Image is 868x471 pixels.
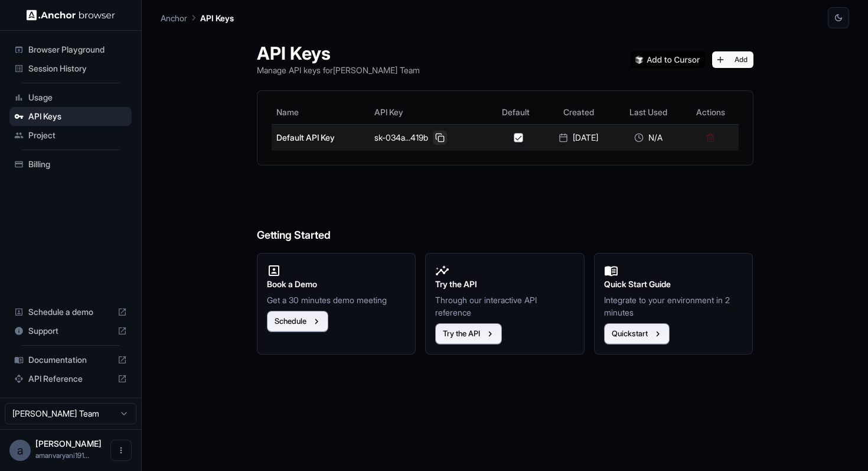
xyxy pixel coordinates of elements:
[9,126,132,145] div: Project
[28,354,113,366] span: Documentation
[489,100,543,124] th: Default
[267,311,328,332] button: Schedule
[604,278,743,291] h2: Quick Start Guide
[435,323,502,345] button: Try the API
[28,129,127,141] span: Project
[35,451,89,460] span: amanvaryani1910@gmail.com
[28,325,113,337] span: Support
[28,92,127,103] span: Usage
[604,323,670,345] button: Quickstart
[257,64,420,76] p: Manage API keys for [PERSON_NAME] Team
[614,100,683,124] th: Last Used
[631,51,705,68] img: Add anchorbrowser MCP server to Cursor
[9,59,132,78] div: Session History
[272,124,370,151] td: Default API Key
[27,9,115,21] img: Anchor Logo
[543,100,614,124] th: Created
[35,438,102,449] span: aman varyani
[9,40,132,59] div: Browser Playground
[28,306,113,318] span: Schedule a demo
[9,88,132,107] div: Usage
[110,440,132,461] button: Open menu
[161,11,234,24] nav: breadcrumb
[272,100,370,124] th: Name
[370,100,489,124] th: API Key
[28,44,127,56] span: Browser Playground
[9,321,132,340] div: Support
[28,111,127,122] span: API Keys
[683,100,738,124] th: Actions
[619,132,678,144] div: N/A
[28,158,127,170] span: Billing
[435,278,575,291] h2: Try the API
[548,132,609,144] div: [DATE]
[9,350,132,369] div: Documentation
[28,373,113,385] span: API Reference
[9,369,132,388] div: API Reference
[28,63,127,74] span: Session History
[267,278,406,291] h2: Book a Demo
[267,294,406,306] p: Get a 30 minutes demo meeting
[257,180,753,244] h6: Getting Started
[161,12,187,24] p: Anchor
[374,131,484,145] div: sk-034a...419b
[9,107,132,126] div: API Keys
[200,12,234,24] p: API Keys
[433,131,447,145] button: Copy API key
[435,294,575,319] p: Through our interactive API reference
[257,43,420,64] h1: API Keys
[9,303,132,321] div: Schedule a demo
[9,440,31,461] div: a
[9,155,132,174] div: Billing
[604,294,743,319] p: Integrate to your environment in 2 minutes
[712,51,753,68] button: Add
